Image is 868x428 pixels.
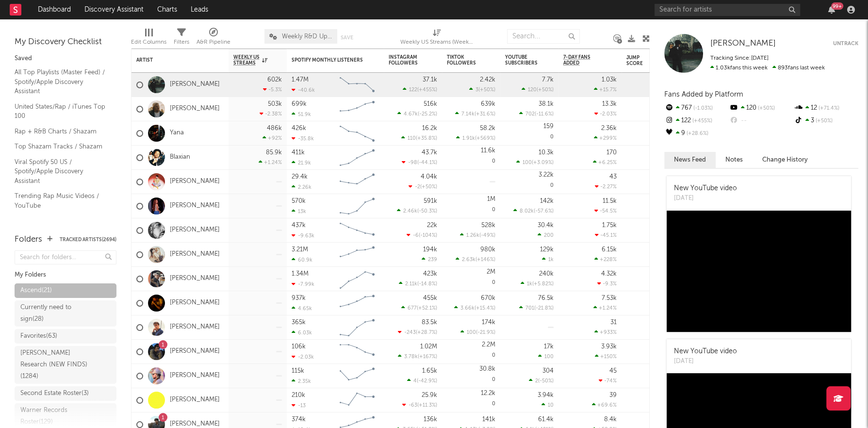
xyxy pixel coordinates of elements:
div: 670k [481,295,495,301]
div: -9.63k [292,232,314,239]
div: 83.5k [422,319,437,326]
svg: Chart title [335,121,379,146]
div: ( ) [456,135,495,141]
div: ( ) [401,135,437,141]
div: 11.6k [481,148,495,154]
div: 129k [540,247,554,253]
span: 2.46k [403,209,417,214]
div: ( ) [407,232,437,238]
div: A&R Pipeline [197,36,230,48]
span: 8.02k [520,209,534,214]
div: 411k [292,149,305,156]
div: 0 [447,146,495,169]
div: -35.8k [292,135,314,142]
div: A&R Pipeline [197,24,230,52]
div: 2.35k [292,378,311,384]
button: Change History [753,152,818,168]
div: Second Estate Roster ( 3 ) [20,388,89,399]
div: 7.53k [602,295,617,301]
span: -49 % [481,233,494,238]
div: 76.5k [538,295,554,301]
div: 106k [292,344,306,350]
a: Ascend(21) [15,283,116,298]
div: 43.7k [422,149,437,156]
span: -42.9 % [418,379,436,384]
div: 516k [424,101,437,107]
div: New YouTube video [674,346,737,357]
div: [DATE] [674,357,737,366]
span: 3.78k [404,354,418,360]
div: 70.5 [626,273,665,285]
span: -50 % [540,379,552,384]
div: 570k [292,198,306,204]
div: +15.7 % [594,86,617,93]
span: -25.2 % [419,112,436,117]
div: ( ) [454,305,495,311]
a: Yana [170,129,184,137]
svg: Chart title [335,97,379,121]
span: 1.03k fans this week [710,65,768,71]
span: -14.8 % [419,281,436,287]
div: 0 [447,194,495,218]
span: +455 % [419,87,436,93]
span: +146 % [477,257,494,263]
div: 99 + [831,2,843,10]
span: -6 [413,233,419,238]
div: +299 % [594,135,617,141]
div: 937k [292,295,306,301]
div: +228 % [594,256,617,263]
div: +6.25 % [593,159,617,165]
div: Spotify Monthly Listeners [292,57,364,63]
span: +50 % [756,106,774,111]
div: 426k [292,125,306,132]
div: 174k [482,319,495,326]
button: Tracked Artists(2694) [60,237,116,242]
div: 0 [447,364,495,388]
div: 0 [505,170,554,194]
span: +3.09 % [533,160,552,165]
div: 22k [427,222,437,229]
div: 639k [481,101,495,107]
span: -57.6 % [535,209,552,214]
div: Ascend ( 21 ) [20,285,52,296]
div: Folders [15,234,42,246]
div: 2M [487,269,495,275]
svg: Chart title [335,170,379,194]
svg: Chart title [335,243,379,267]
span: 1.91k [462,136,475,141]
span: 7.14k [461,112,475,117]
span: Tracking Since: [DATE] [710,55,769,61]
div: 4.65k [292,305,312,312]
div: 365k [292,319,306,326]
span: 4 [413,379,417,384]
span: -104 % [420,233,436,238]
div: ( ) [529,378,554,384]
span: 239 [428,257,437,263]
span: +50 % [814,118,833,124]
span: 893 fans last week [710,65,825,71]
svg: Chart title [335,315,379,340]
div: ( ) [398,353,437,360]
span: 100 [467,330,476,335]
a: [PERSON_NAME] [170,299,220,307]
div: 21.9k [292,160,311,166]
span: 702 [525,112,535,117]
div: 699k [292,101,307,107]
span: -2 [415,184,420,190]
div: 6.03k [292,329,312,336]
div: 1.65k [422,368,437,374]
a: [PERSON_NAME] [170,347,220,356]
div: 2.26k [292,184,311,190]
a: Favorites(63) [15,329,116,344]
div: 528k [481,222,495,229]
div: 58.2k [480,125,495,132]
div: Currently need to sign ( 28 ) [20,302,89,325]
a: Top Shazam Tracks / Shazam [15,141,107,152]
div: 115k [292,368,304,374]
div: 1.02M [420,344,437,350]
div: -9.3 % [597,280,617,287]
svg: Chart title [335,364,379,388]
div: -45.1 % [595,232,617,238]
button: Notes [716,152,753,168]
span: 1k [527,281,532,287]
